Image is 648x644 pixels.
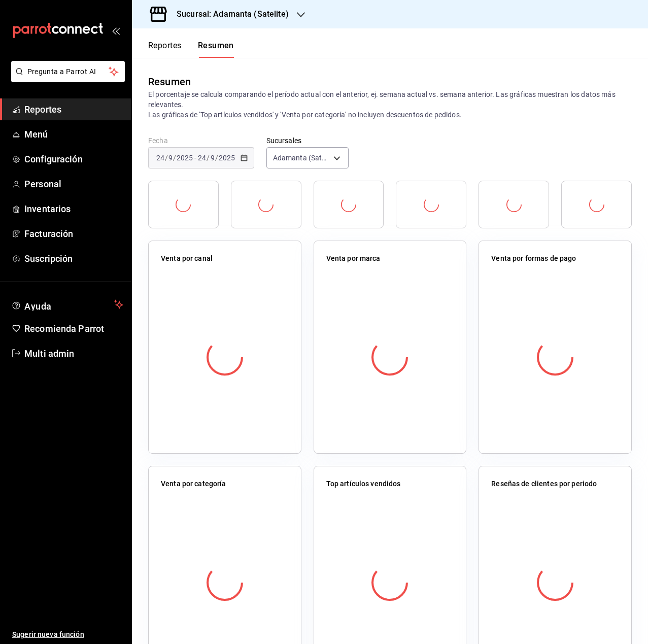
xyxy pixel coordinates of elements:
[24,227,123,241] span: Facturación
[161,253,213,264] p: Venta por canal
[112,26,120,35] button: open_drawer_menu
[24,177,123,191] span: Personal
[161,479,226,489] p: Venta por categoría
[148,41,182,58] button: Reportes
[24,103,123,116] span: Reportes
[210,154,215,162] input: --
[148,89,632,120] p: El porcentaje se calcula comparando el período actual con el anterior, ej. semana actual vs. sema...
[148,137,254,144] label: Fecha
[273,153,330,163] span: Adamanta (Satelite)
[12,629,123,640] span: Sugerir nueva función
[168,8,289,20] h3: Sucursal: Adamanta (Satelite)
[165,154,168,162] span: /
[24,202,123,216] span: Inventarios
[148,41,234,58] div: navigation tabs
[24,152,123,166] span: Configuración
[148,74,191,89] div: Resumen
[7,74,125,84] a: Pregunta a Parrot AI
[194,154,196,162] span: -
[24,298,110,311] span: Ayuda
[215,154,218,162] span: /
[326,253,381,264] p: Venta por marca
[24,127,123,141] span: Menú
[24,347,123,360] span: Multi admin
[27,66,109,77] span: Pregunta a Parrot AI
[176,154,193,162] input: ----
[326,479,401,489] p: Top artículos vendidos
[218,154,235,162] input: ----
[24,322,123,335] span: Recomienda Parrot
[491,479,597,489] p: Reseñas de clientes por periodo
[197,154,207,162] input: --
[198,41,234,58] button: Resumen
[156,154,165,162] input: --
[173,154,176,162] span: /
[168,154,173,162] input: --
[11,61,125,82] button: Pregunta a Parrot AI
[266,137,349,144] label: Sucursales
[491,253,576,264] p: Venta por formas de pago
[24,252,123,265] span: Suscripción
[207,154,210,162] span: /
